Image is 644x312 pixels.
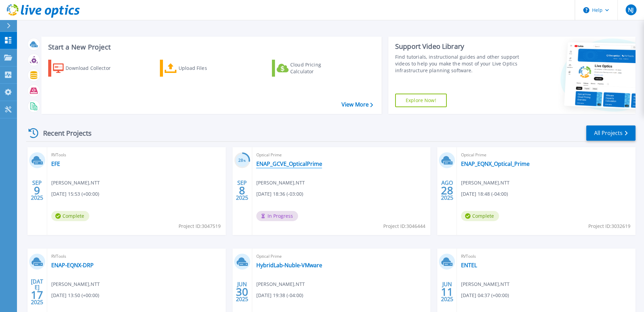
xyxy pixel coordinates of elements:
[51,211,89,221] span: Complete
[441,289,453,295] span: 11
[243,159,246,162] span: %
[586,125,636,141] a: All Projects
[461,179,510,187] span: [PERSON_NAME] , NTT
[461,262,477,269] a: ENTEL
[51,190,99,198] span: [DATE] 15:53 (+00:00)
[51,280,100,288] span: [PERSON_NAME] , NTT
[234,157,250,164] h3: 28
[26,125,101,141] div: Recent Projects
[628,7,633,13] span: NJ
[51,160,60,167] a: EFE
[239,188,245,193] span: 8
[256,280,305,288] span: [PERSON_NAME] , NTT
[51,253,222,260] span: RVTools
[588,222,630,230] span: Project ID: 3032619
[256,253,427,260] span: Optical Prime
[236,289,248,295] span: 30
[461,292,509,299] span: [DATE] 04:37 (+00:00)
[441,178,454,203] div: AGO 2025
[256,262,322,269] a: HybridLab-Nuble-VMware
[256,211,298,221] span: In Progress
[461,253,631,260] span: RVTools
[66,61,120,75] div: Download Collector
[461,190,508,198] span: [DATE] 18:48 (-04:00)
[179,61,233,75] div: Upload Files
[383,222,425,230] span: Project ID: 3046444
[31,178,43,203] div: SEP 2025
[256,160,322,167] a: ENAP_GCVE_OpticalPrime
[160,60,236,77] a: Upload Files
[461,211,499,221] span: Complete
[272,60,348,77] a: Cloud Pricing Calculator
[256,151,427,159] span: Optical Prime
[461,280,510,288] span: [PERSON_NAME] , NTT
[48,43,373,51] h3: Start a New Project
[31,292,43,298] span: 17
[236,178,249,203] div: SEP 2025
[441,188,453,193] span: 28
[51,292,99,299] span: [DATE] 13:50 (+00:00)
[290,61,345,75] div: Cloud Pricing Calculator
[31,279,43,304] div: [DATE] 2025
[256,190,303,198] span: [DATE] 18:36 (-03:00)
[395,54,521,74] div: Find tutorials, instructional guides and other support videos to help you make the most of your L...
[342,101,373,108] a: View More
[51,179,100,187] span: [PERSON_NAME] , NTT
[179,222,221,230] span: Project ID: 3047519
[441,279,454,304] div: JUN 2025
[236,279,249,304] div: JUN 2025
[395,94,447,107] a: Explore Now!
[461,151,631,159] span: Optical Prime
[395,42,521,51] div: Support Video Library
[34,188,40,193] span: 9
[461,160,530,167] a: ENAP_EQNX_Optical_Prime
[51,262,94,269] a: ENAP-EQNX-DRP
[256,179,305,187] span: [PERSON_NAME] , NTT
[48,60,124,77] a: Download Collector
[51,151,222,159] span: RVTools
[256,292,303,299] span: [DATE] 19:38 (-04:00)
